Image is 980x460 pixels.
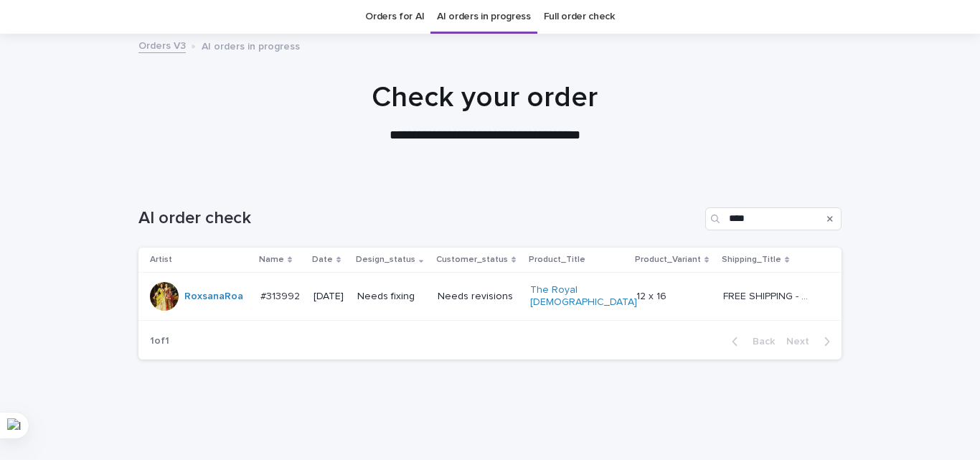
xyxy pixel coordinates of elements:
p: 1 of 1 [138,324,181,359]
p: Customer_status [436,252,508,268]
input: Search [705,207,842,230]
span: Next [786,337,818,347]
p: AI orders in progress [202,37,300,53]
p: [DATE] [314,291,346,303]
p: #313992 [260,288,303,303]
button: Back [720,335,781,348]
h1: Check your order [133,80,837,115]
p: FREE SHIPPING - preview in 1-2 business days, after your approval delivery will take 5-10 b.d. [723,288,816,303]
p: Artist [150,252,172,268]
a: The Royal [DEMOGRAPHIC_DATA] [530,284,637,309]
p: Product_Title [529,252,585,268]
p: Design_status [356,252,415,268]
span: Back [744,337,775,347]
a: RoxsanaRoa [184,291,243,303]
a: Orders V3 [138,37,186,53]
p: Shipping_Title [722,252,781,268]
p: Date [312,252,333,268]
tr: RoxsanaRoa #313992#313992 [DATE]Needs fixingNeeds revisionsThe Royal [DEMOGRAPHIC_DATA] 12 x 1612... [138,273,842,321]
p: Name [259,252,284,268]
p: Needs fixing [357,291,426,303]
p: Needs revisions [438,291,519,303]
p: 12 x 16 [636,288,669,303]
h1: AI order check [138,208,699,229]
p: Product_Variant [635,252,701,268]
button: Next [781,335,842,348]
